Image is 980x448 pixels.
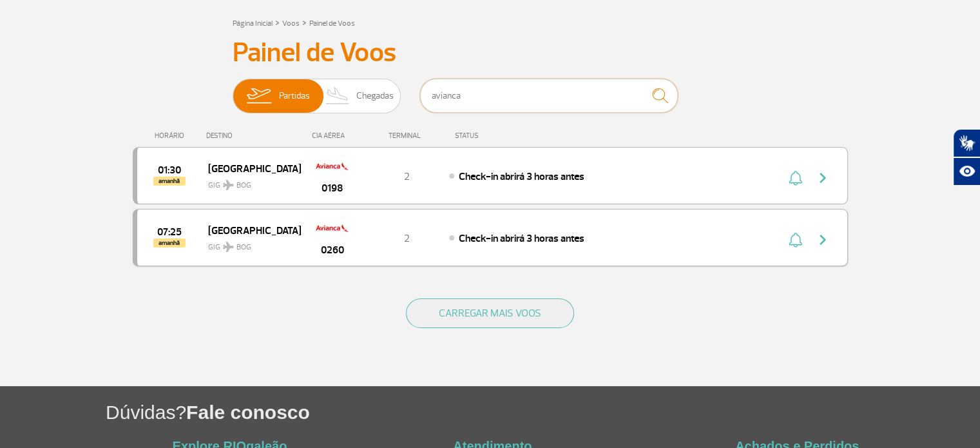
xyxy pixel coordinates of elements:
[953,129,980,186] div: Plugin de acessibilidade da Hand Talk.
[420,79,678,113] input: Voo, cidade ou cia aérea
[459,170,584,183] span: Check-in abrirá 3 horas antes
[953,129,980,157] button: Abrir tradutor de língua de sinais.
[236,180,251,191] span: BOG
[208,160,291,177] span: [GEOGRAPHIC_DATA]
[208,235,291,253] span: GIG
[223,242,234,252] img: destiny_airplane.svg
[309,19,355,28] a: Painel de Voos
[233,37,748,69] h3: Painel de Voos
[233,19,273,28] a: Página Inicial
[106,399,980,425] h1: Dúvidas?
[319,79,357,113] img: slider-desembarque
[302,15,307,30] a: >
[157,228,182,237] span: 2025-08-27 07:25:00
[953,157,980,186] button: Abrir recursos assistivos.
[406,298,574,328] button: CARREGAR MAIS VOOS
[321,242,344,258] span: 0260
[282,19,300,28] a: Voos
[815,232,831,248] img: seta-direita-painel-voo.svg
[365,131,448,140] div: TERMINAL
[300,131,365,140] div: CIA AÉREA
[459,232,584,245] span: Check-in abrirá 3 horas antes
[206,131,300,140] div: DESTINO
[158,166,181,175] span: 2025-08-27 01:30:00
[153,177,186,186] span: amanhã
[404,232,410,245] span: 2
[789,232,802,248] img: sino-painel-voo.svg
[186,402,310,423] span: Fale conosco
[789,170,802,186] img: sino-painel-voo.svg
[404,170,410,183] span: 2
[153,239,186,248] span: amanhã
[815,170,831,186] img: seta-direita-painel-voo.svg
[275,15,280,30] a: >
[137,131,207,140] div: HORÁRIO
[279,79,310,113] span: Partidas
[208,222,291,239] span: [GEOGRAPHIC_DATA]
[236,242,251,253] span: BOG
[322,180,343,196] span: 0198
[448,131,553,140] div: STATUS
[356,79,394,113] span: Chegadas
[208,173,291,191] span: GIG
[238,79,279,113] img: slider-embarque
[223,180,234,190] img: destiny_airplane.svg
